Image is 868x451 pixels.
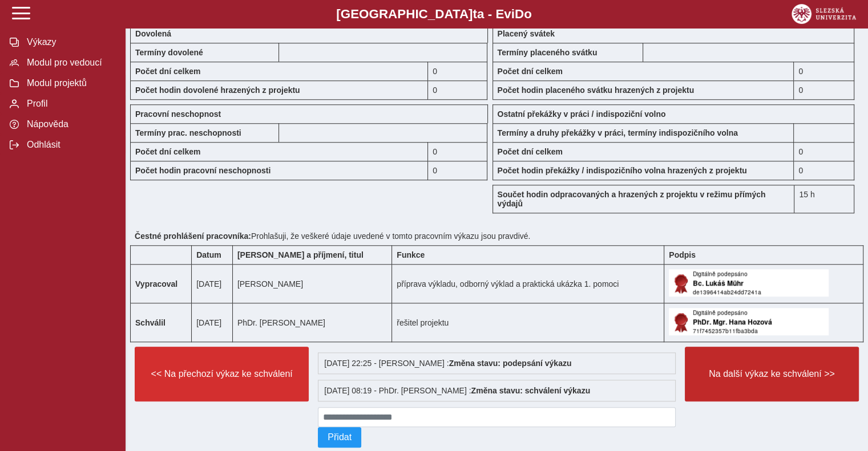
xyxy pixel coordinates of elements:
[794,80,854,100] div: 0
[392,303,664,342] td: řešitel projektu
[473,7,477,21] span: t
[135,109,221,119] b: Pracovní neschopnost
[196,250,221,259] b: Datum
[685,347,859,401] button: Na další výkaz ke schválení >>
[498,128,738,137] b: Termíny a druhy překážky v práci, termíny indispozičního volna
[23,140,116,150] span: Odhlásit
[34,7,834,22] b: [GEOGRAPHIC_DATA] a - Evi
[318,352,676,374] div: [DATE] 22:25 - [PERSON_NAME] :
[669,250,696,259] b: Podpis
[135,347,309,401] button: << Na přechozí výkaz ke schválení
[498,48,597,57] b: Termíny placeného svátku
[23,37,116,47] span: Výkazy
[135,279,177,289] b: Vypracoval
[794,185,854,213] div: 15 h
[498,29,555,38] b: Placený svátek
[397,250,425,259] b: Funkce
[792,4,856,24] img: logo_web_su.png
[318,427,361,448] button: Přidat
[669,269,829,296] img: Digitálně podepsáno uživatelem
[794,161,854,180] div: 0
[498,147,563,156] b: Počet dní celkem
[196,318,221,327] span: [DATE]
[144,369,299,379] span: << Na přechozí výkaz ke schválení
[196,279,221,289] span: [DATE]
[669,308,829,335] img: Digitálně podepsáno schvalovatelem
[135,67,200,76] b: Počet dní celkem
[135,318,165,327] b: Schválil
[515,7,524,21] span: D
[498,67,563,76] b: Počet dní celkem
[428,142,487,161] div: 0
[135,86,300,95] b: Počet hodin dovolené hrazených z projektu
[498,190,766,208] b: Součet hodin odpracovaných a hrazených z projektu v režimu přímých výdajů
[130,227,863,245] div: Prohlašuji, že veškeré údaje uvedené v tomto pracovním výkazu jsou pravdivé.
[794,62,854,80] div: 0
[695,369,849,379] span: Na další výkaz ke schválení >>
[794,142,854,161] div: 0
[524,7,532,21] span: o
[135,128,241,137] b: Termíny prac. neschopnosti
[498,109,666,119] b: Ostatní překážky v práci / indispoziční volno
[428,80,487,100] div: 0
[498,86,695,95] b: Počet hodin placeného svátku hrazených z projektu
[471,386,591,395] b: Změna stavu: schválení výkazu
[392,265,664,303] td: příprava výkladu, odborný výklad a praktická ukázka 1. pomoci
[135,166,271,175] b: Počet hodin pracovní neschopnosti
[23,58,116,68] span: Modul pro vedoucí
[428,161,487,180] div: 0
[449,359,572,368] b: Změna stavu: podepsání výkazu
[135,29,171,38] b: Dovolená
[318,380,676,401] div: [DATE] 08:19 - PhDr. [PERSON_NAME] :
[23,99,116,109] span: Profil
[328,432,352,442] span: Přidat
[232,303,391,342] td: PhDr. [PERSON_NAME]
[23,119,116,129] span: Nápověda
[135,48,203,57] b: Termíny dovolené
[23,78,116,88] span: Modul projektů
[498,166,747,175] b: Počet hodin překážky / indispozičního volna hrazených z projektu
[232,265,391,303] td: [PERSON_NAME]
[237,250,364,259] b: [PERSON_NAME] a příjmení, titul
[428,62,487,80] div: 0
[135,231,251,241] b: Čestné prohlášení pracovníka:
[135,147,200,156] b: Počet dní celkem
